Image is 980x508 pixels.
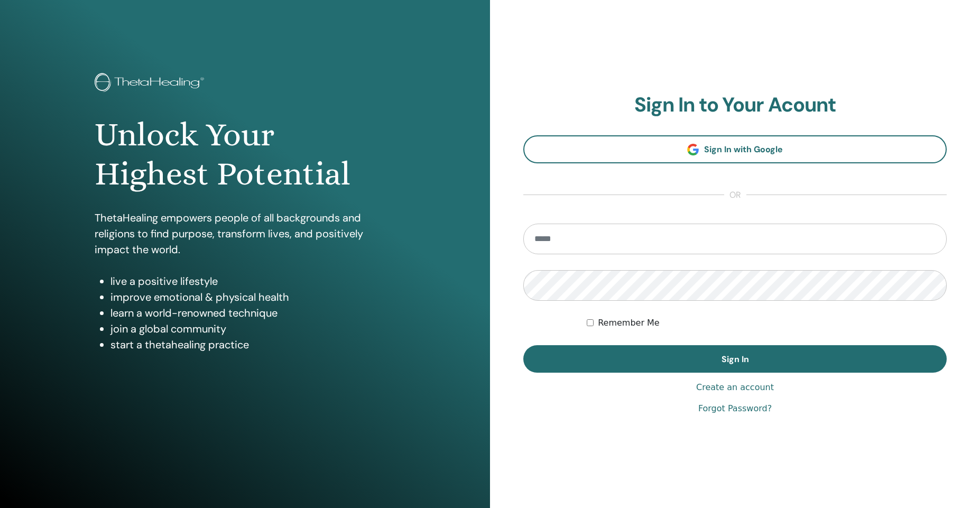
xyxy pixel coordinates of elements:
[523,135,947,163] a: Sign In with Google
[698,402,772,415] a: Forgot Password?
[523,93,947,117] h2: Sign In to Your Acount
[95,210,395,257] p: ThetaHealing empowers people of all backgrounds and religions to find purpose, transform lives, a...
[110,321,395,337] li: join a global community
[704,144,783,155] span: Sign In with Google
[598,317,660,329] label: Remember Me
[724,189,746,201] span: or
[110,273,395,289] li: live a positive lifestyle
[95,115,395,194] h1: Unlock Your Highest Potential
[696,381,774,394] a: Create an account
[110,337,395,353] li: start a thetahealing practice
[110,289,395,305] li: improve emotional & physical health
[523,345,947,373] button: Sign In
[587,317,947,329] div: Keep me authenticated indefinitely or until I manually logout
[722,354,749,365] span: Sign In
[110,305,395,321] li: learn a world-renowned technique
